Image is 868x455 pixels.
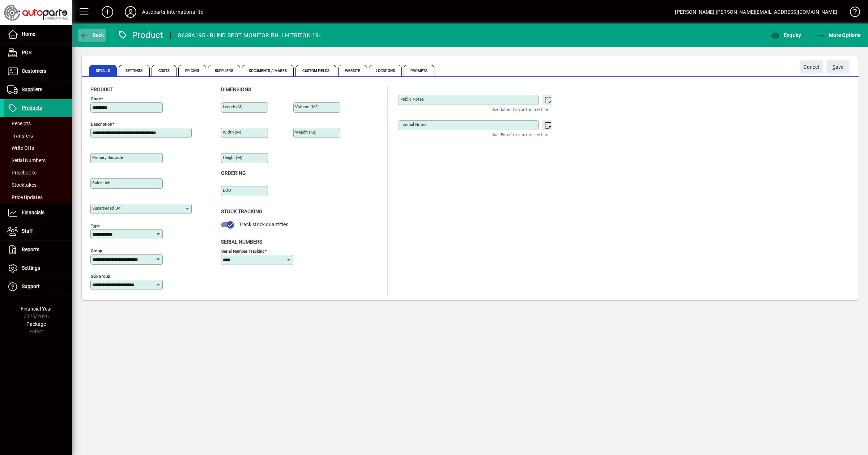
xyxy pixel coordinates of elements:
a: Stocktakes [4,179,72,191]
a: Suppliers [4,81,72,99]
a: Staff [4,222,72,240]
a: Price Updates [4,191,72,203]
mat-label: Public Notes [400,97,424,102]
a: Knowledge Base [844,1,859,25]
button: Add [96,5,119,18]
span: Settings [119,65,150,76]
span: Product [90,87,113,92]
span: Settings [22,265,40,271]
span: Support [22,283,40,289]
mat-label: Height (m) [223,155,242,160]
span: Enquiry [771,32,801,38]
span: Suppliers [208,65,240,76]
mat-label: Primary barcode [92,155,123,160]
div: [PERSON_NAME] [PERSON_NAME][EMAIL_ADDRESS][DOMAIN_NAME] [675,6,837,18]
a: Reports [4,241,72,259]
mat-label: Serial Number tracking [221,248,264,253]
a: Financials [4,204,72,222]
a: Serial Numbers [4,154,72,167]
button: Back [78,29,106,42]
span: Transfers [7,133,33,139]
mat-label: Superseded by [92,206,120,211]
a: Support [4,278,72,296]
span: Serial Numbers [221,239,262,245]
span: Costs [152,65,177,76]
span: Dimensions [221,87,251,92]
span: ave [833,61,844,73]
mat-label: Sub group [91,274,110,279]
a: Customers [4,62,72,80]
span: Documents / Images [242,65,294,76]
a: Write Offs [4,142,72,154]
a: POS [4,44,72,62]
div: 8638A195 - BLIND SPOT MONITOR RH=LH TRITON 19- [178,30,320,41]
a: Transfers [4,130,72,142]
a: Pricebooks [4,167,72,179]
span: Financial Year [21,306,52,312]
span: Products [22,105,42,111]
sup: 3 [315,104,317,108]
mat-hint: Use 'Enter' to start a new line [492,130,548,139]
span: More Options [817,32,861,38]
span: Write Offs [7,145,34,151]
span: Customers [22,68,46,74]
span: Home [22,31,35,37]
mat-label: Description [91,122,112,127]
button: Enquiry [769,29,803,42]
span: Pricebooks [7,170,37,176]
div: Product [118,29,163,41]
mat-label: Weight (Kg) [295,130,316,135]
span: Package [26,321,46,327]
span: Stocktakes [7,182,37,188]
span: Reports [22,247,39,252]
span: Website [338,65,367,76]
span: Locations [369,65,402,76]
button: Profile [119,5,142,18]
mat-label: Code [91,96,101,101]
span: Suppliers [22,87,42,92]
span: Prompts [404,65,434,76]
span: Staff [22,228,33,234]
button: Save [826,60,850,73]
span: Pricing [178,65,206,76]
a: Receipts [4,117,72,130]
span: Stock Tracking [221,208,263,214]
a: Home [4,25,72,43]
button: Cancel [800,60,823,73]
mat-hint: Use 'Enter' to start a new line [492,105,548,113]
span: Financials [22,210,44,215]
mat-label: EOQ [223,188,231,193]
mat-label: Sales unit [92,180,111,185]
span: Back [80,32,104,38]
span: Price Updates [7,194,43,200]
mat-label: Volume (m ) [295,104,319,109]
span: Track stock quantities [239,222,288,227]
mat-label: Type [91,223,99,228]
span: POS [22,50,31,55]
span: Ordering [221,170,246,176]
button: More Options [815,29,863,42]
mat-label: Length (m) [223,104,243,109]
span: Details [89,65,117,76]
app-page-header-button: Back [72,29,112,42]
span: Custom Fields [295,65,336,76]
span: Receipts [7,121,31,126]
mat-label: Group [91,248,102,253]
span: Cancel [803,61,819,73]
mat-label: Width (m) [223,130,241,135]
span: Serial Numbers [7,157,46,163]
div: Autoparts International ltd [142,6,204,18]
mat-label: Internal Notes [400,122,426,127]
span: S [833,64,835,70]
a: Settings [4,259,72,277]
